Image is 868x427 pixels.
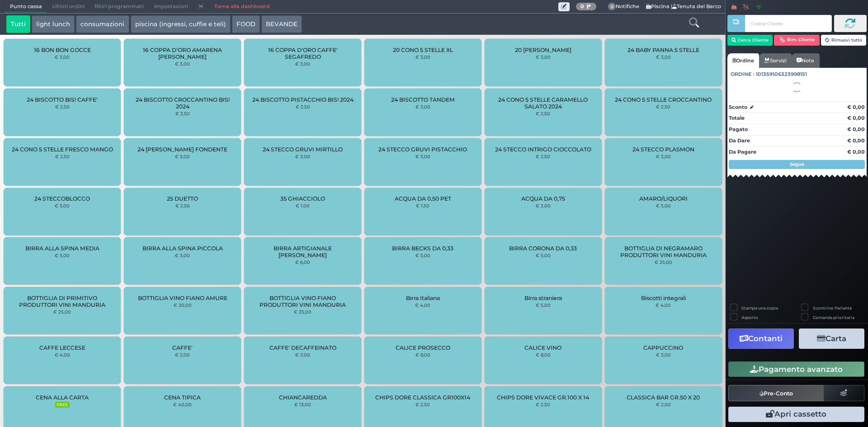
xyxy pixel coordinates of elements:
strong: € 0,00 [847,104,865,110]
span: CAPPUCCINO [643,344,683,351]
span: ACQUA DA 0,50 PET [395,195,451,202]
span: 24 STECCO PLASMON [632,146,694,153]
small: € 2,50 [536,402,550,407]
small: € 8,00 [415,352,430,357]
span: CLASSICA BAR GR.50 X 20 [627,394,700,401]
strong: Da Dare [729,137,750,144]
small: € 1,00 [296,203,310,208]
button: light lunch [32,15,75,33]
span: BOTTIGLIA VINO FIANO AMURE [138,295,227,301]
strong: € 0,00 [847,126,865,132]
small: € 13,00 [294,402,311,407]
strong: € 0,00 [847,149,865,155]
label: Comanda prioritaria [813,314,854,320]
span: Punto cassa [5,0,47,13]
button: Apri cassetto [728,407,864,422]
small: € 5,00 [656,203,671,208]
span: Birra straniera [524,295,562,301]
span: CHIANCAREDDA [279,394,327,401]
span: 0 [608,3,616,11]
span: BIRRA ALLA SPINA PICCOLA [142,245,223,252]
span: CAFFE' DECAFFEINATO [269,344,336,351]
small: € 2,50 [175,111,190,116]
span: 35 GHIACCIOLO [280,195,325,202]
small: € 3,00 [656,154,671,159]
button: piscina (ingressi, cuffie e teli) [131,15,231,33]
span: 16 COPPA D'ORO CAFFE' SEGAFREDO [252,47,354,60]
span: 24 STECCO GRUVI MIRTILLO [263,146,343,153]
span: 24 STECCOBLOCCO [34,195,90,202]
small: € 5,00 [536,253,551,258]
span: CHIPS DORE CLASSICA GR100X14 [375,394,470,401]
small: € 3,00 [175,61,190,66]
small: € 6,00 [295,259,310,265]
small: € 2,50 [415,402,430,407]
small: € 2,00 [536,203,551,208]
span: BOTTIGLIA DI NEGRAMARO PRODUTTORI VINI MANDURIA [612,245,714,258]
small: € 4,00 [415,302,430,308]
span: CALICE VINO [524,344,561,351]
span: CAFFE' [172,344,193,351]
span: 101359106323998151 [756,70,807,78]
button: Cerca Cliente [727,35,773,46]
strong: € 0,00 [847,115,865,121]
small: € 5,00 [536,302,551,308]
small: € 2,00 [295,352,310,357]
small: € 3,00 [55,203,70,208]
small: € 40,00 [173,402,192,407]
span: AMARO/LIQUORI [639,195,688,202]
strong: Pagato [729,126,748,132]
span: 24 BISCOTTO PISTACCHIO BIS! 2024 [252,96,354,103]
span: Ordine : [731,70,755,78]
small: € 2,50 [175,203,190,208]
span: 24 BISCOTTO TANDEM [391,96,455,103]
small: € 3,00 [415,104,430,109]
span: BIRRA BECKS DA 0,33 [392,245,453,252]
label: Scontrino Parlante [813,305,852,311]
span: 24 BISCOTTO CROCCANTINO BIS! 2024 [132,96,233,110]
small: € 3,00 [415,154,430,159]
small: € 4,00 [656,302,671,308]
span: 16 BON BON GOCCE [34,47,91,53]
small: € 3,00 [536,54,551,60]
span: Birra Italiana [406,295,440,301]
input: Codice Cliente [745,15,831,32]
small: € 3,00 [295,61,310,66]
span: 24 CONO 5 STELLE FRESCO MANGO [12,146,113,153]
strong: Segue [790,161,804,167]
label: Stampa una copia [741,305,778,311]
span: CALICE PROSECCO [396,344,450,351]
button: Pagamento avanzato [728,361,864,377]
strong: € 0,00 [847,137,865,144]
a: Note [792,53,819,68]
span: 24 CONO 5 STELLE CROCCANTINO [615,96,712,103]
span: 24 STECCO INTRIGO CIOCCOLATO [495,146,591,153]
button: BEVANDE [261,15,302,33]
span: 25 DUETTO [167,195,198,202]
a: Servizi [759,53,792,68]
span: Biscotti integrali [641,295,686,301]
small: € 3,00 [175,154,190,159]
small: € 25,00 [294,309,311,314]
span: 24 BABY PANNA 5 STELLE [627,47,699,53]
small: € 2,50 [536,154,550,159]
button: Carta [799,328,864,349]
span: 24 CONO 5 STELLE CARAMELLO SALATO 2024 [492,96,594,110]
a: Torna alla dashboard [209,0,274,13]
small: € 3,00 [55,54,70,60]
small: € 5,00 [55,253,70,258]
button: FOOD [232,15,260,33]
button: Contanti [728,328,794,349]
span: BIRRA ARTIGIANALE [PERSON_NAME] [252,245,354,258]
small: € 3,00 [656,54,671,60]
small: € 3,00 [295,154,310,159]
small: € 2,50 [55,154,70,159]
span: Ultimi ordini [47,0,90,13]
small: € 3,00 [175,253,190,258]
small: € 2,00 [175,352,190,357]
strong: Da Pagare [729,149,756,155]
small: € 25,00 [655,259,672,265]
span: BIRRA CORONA DA 0,33 [509,245,577,252]
span: CHIPS DORE VIVACE GR.100 X 14 [497,394,589,401]
span: 20 CONO 5 STELLE XL [393,47,453,53]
